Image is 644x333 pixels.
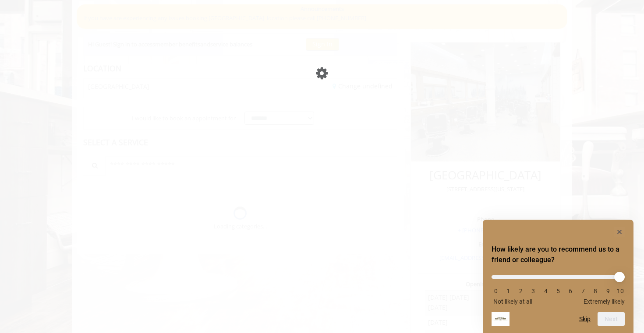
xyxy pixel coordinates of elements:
li: 6 [566,287,575,294]
span: Extremely likely [584,298,625,305]
li: 4 [541,287,550,294]
div: How likely are you to recommend us to a friend or colleague? Select an option from 0 to 10, with ... [492,269,625,305]
button: Next question [598,312,625,326]
li: 7 [579,287,587,294]
li: 9 [604,287,612,294]
li: 10 [616,287,625,294]
li: 8 [591,287,600,294]
button: Skip [579,315,591,322]
li: 1 [504,287,513,294]
li: 0 [492,287,500,294]
h2: How likely are you to recommend us to a friend or colleague? Select an option from 0 to 10, with ... [492,244,625,265]
li: 5 [554,287,563,294]
li: 3 [529,287,538,294]
span: Not likely at all [493,298,532,305]
button: Hide survey [614,227,625,237]
div: How likely are you to recommend us to a friend or colleague? Select an option from 0 to 10, with ... [492,227,625,326]
li: 2 [517,287,525,294]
